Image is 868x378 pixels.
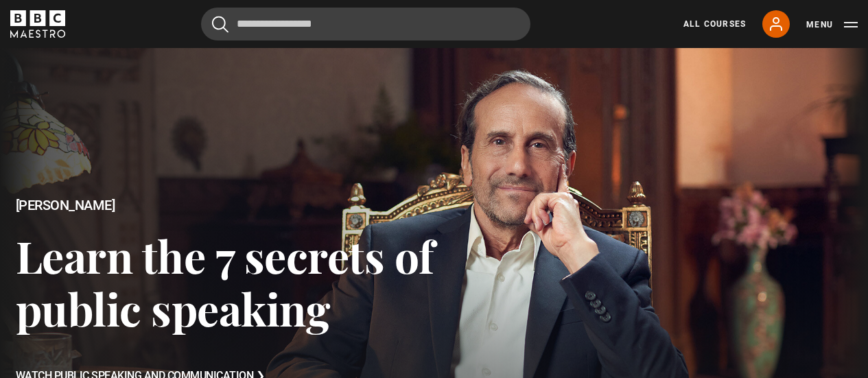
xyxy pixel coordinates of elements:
svg: BBC Maestro [10,10,65,38]
button: Submit the search query [212,16,228,33]
h2: [PERSON_NAME] [16,198,434,213]
a: All Courses [683,18,746,30]
input: Search [201,8,530,40]
button: Toggle navigation [806,18,858,32]
h3: Learn the 7 secrets of public speaking [16,229,434,335]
